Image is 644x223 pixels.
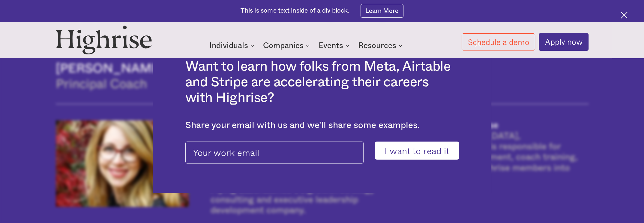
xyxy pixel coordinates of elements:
[185,142,364,163] input: Your work email
[185,59,459,106] h2: Want to learn how folks from Meta, Airtable and Stripe are accelerating their careers with Highrise?
[462,33,535,51] a: Schedule a demo
[209,42,248,49] div: Individuals
[361,4,403,17] a: Learn More
[539,33,589,50] a: Apply now
[241,7,349,15] div: This is some text inside of a div block.
[358,42,396,49] div: Resources
[319,42,343,49] div: Events
[358,42,404,49] div: Resources
[56,25,152,54] img: Highrise logo
[319,42,351,49] div: Events
[375,142,459,160] input: I want to read it
[209,42,256,49] div: Individuals
[263,42,311,49] div: Companies
[263,42,304,49] div: Companies
[621,12,628,19] img: Cross icon
[185,120,459,131] div: Share your email with us and we'll share some examples.
[185,142,459,160] form: pop-up-modal-form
